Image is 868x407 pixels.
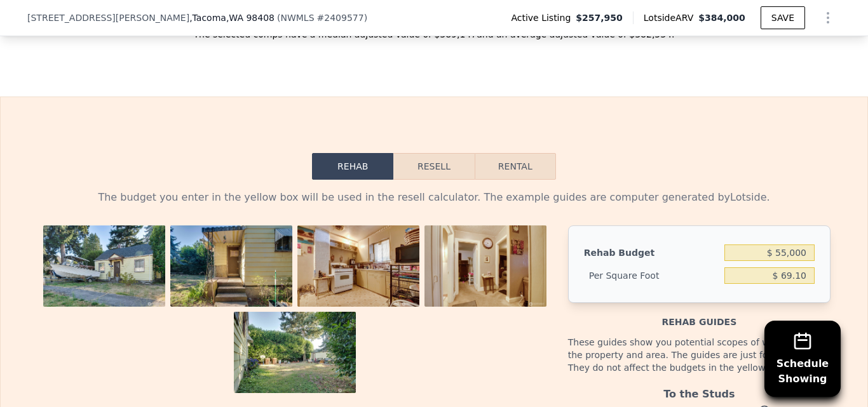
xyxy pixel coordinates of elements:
button: Rehab [312,153,393,180]
button: Resell [393,153,474,180]
div: Per Square Foot [584,264,719,287]
img: Property Photo 5 [234,312,356,393]
div: To the Studs [568,382,831,402]
button: SAVE [761,6,805,29]
div: ( ) [277,11,367,24]
span: , Tacoma [189,11,275,24]
span: # 2409577 [317,13,364,23]
button: Rental [475,153,556,180]
span: $384,000 [698,13,745,23]
span: , WA 98408 [226,13,275,23]
span: $257,950 [576,11,623,24]
span: [STREET_ADDRESS][PERSON_NAME] [27,11,189,24]
img: Property Photo 1 [43,225,165,307]
span: NWMLS [280,13,314,23]
img: Property Photo 4 [424,225,546,307]
div: These guides show you potential scopes of work based on the property and area. The guides are jus... [568,328,831,382]
button: ScheduleShowing [764,321,841,397]
span: Active Listing [511,11,576,24]
div: Rehab guides [568,303,831,328]
button: Show Options [815,5,841,30]
span: Lotside ARV [644,11,698,24]
img: Property Photo 2 [170,225,292,307]
img: Property Photo 3 [297,225,419,307]
div: The budget you enter in the yellow box will be used in the resell calculator. The example guides ... [37,190,831,205]
div: Rehab Budget [584,241,719,264]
